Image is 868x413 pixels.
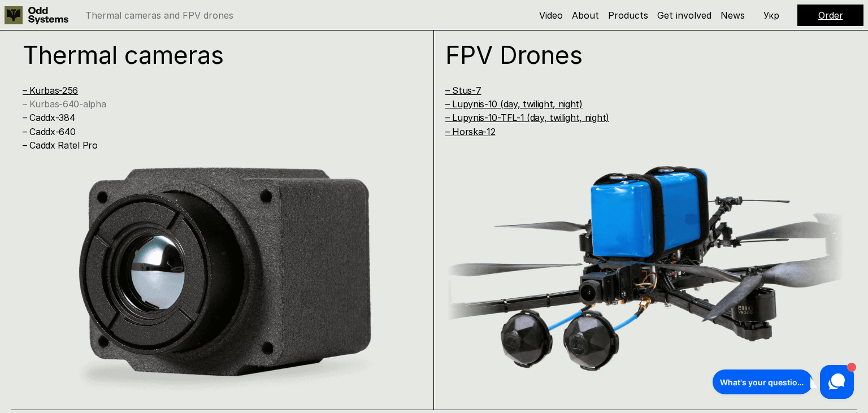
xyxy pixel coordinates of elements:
a: Order [818,10,843,21]
p: Thermal cameras and FPV drones [85,11,233,20]
a: – Caddx Ratel Pro [23,140,98,151]
a: – Caddx-384 [23,112,75,123]
iframe: HelpCrunch [710,362,857,402]
a: Get involved [657,10,711,21]
a: – Kurbas-256 [23,85,78,96]
a: – Caddx-640 [23,126,75,137]
a: – Lupynis-10 (day, twilight, night) [445,98,583,110]
a: Video [539,10,563,21]
h1: FPV Drones [445,42,822,67]
a: – Stus-7 [445,85,481,96]
a: About [572,10,599,21]
a: News [721,10,745,21]
a: – Kurbas-640-alpha [23,98,106,110]
a: Products [608,10,648,21]
a: – Horska-12 [445,126,495,137]
a: – Lupynis-10-TFL-1 (day, twilight, night) [445,112,609,123]
h1: Thermal cameras [23,42,399,67]
p: Укр [763,11,779,20]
